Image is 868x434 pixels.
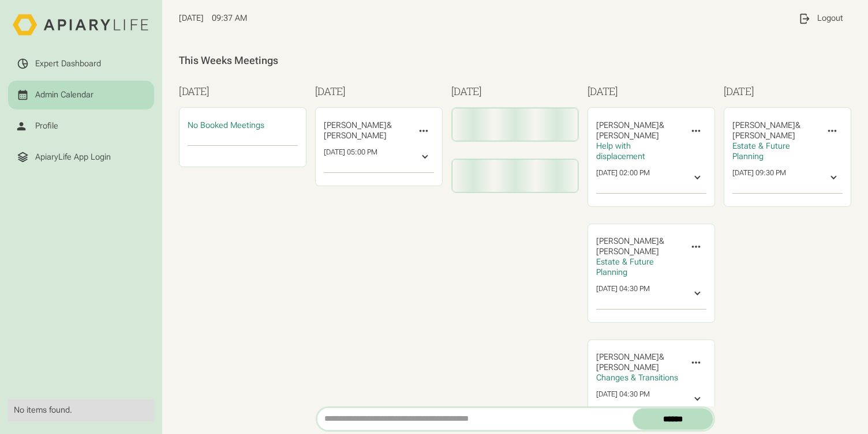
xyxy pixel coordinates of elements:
span: [PERSON_NAME] [596,363,659,372]
a: ApiaryLife App Login [8,143,154,172]
span: [PERSON_NAME] [596,236,659,246]
div: No items found. [14,405,148,416]
div: & [732,120,817,141]
span: [PERSON_NAME] [324,120,387,130]
div: [DATE] 05:00 PM [324,148,377,166]
h3: [DATE] [724,84,852,99]
div: [DATE] 04:30 PM [596,284,650,303]
span: [PERSON_NAME] [732,131,795,141]
h3: [DATE] [588,84,716,99]
div: & [596,352,681,373]
div: ApiaryLife App Login [35,152,111,163]
a: Profile [8,112,154,141]
span: Help with displacement [596,141,645,161]
h3: [DATE] [451,84,579,99]
div: Profile [35,121,58,131]
span: [PERSON_NAME] [596,131,659,141]
span: [PERSON_NAME] [596,120,659,130]
span: [PERSON_NAME] [324,131,387,141]
h3: [DATE] [315,84,443,99]
div: [DATE] 09:30 PM [732,168,786,187]
span: [DATE] [179,13,204,23]
div: This Weeks Meetings [179,54,851,67]
div: & [324,120,409,141]
span: [PERSON_NAME] [596,352,659,362]
span: [PERSON_NAME] [732,120,795,130]
span: No Booked Meetings [188,120,264,130]
a: Logout [790,4,851,33]
span: Estate & Future Planning [732,141,790,161]
h3: [DATE] [179,84,307,99]
div: [DATE] 02:00 PM [596,168,650,187]
div: Expert Dashboard [35,59,101,69]
span: 09:37 AM [212,13,247,24]
div: [DATE] 04:30 PM [596,390,650,408]
a: Expert Dashboard [8,50,154,78]
div: & [596,236,681,257]
span: [PERSON_NAME] [596,247,659,256]
span: Changes & Transitions [596,373,678,383]
div: & [596,120,681,141]
div: Admin Calendar [35,90,93,100]
a: Admin Calendar [8,81,154,110]
div: Logout [817,13,843,24]
span: Estate & Future Planning [596,257,654,277]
